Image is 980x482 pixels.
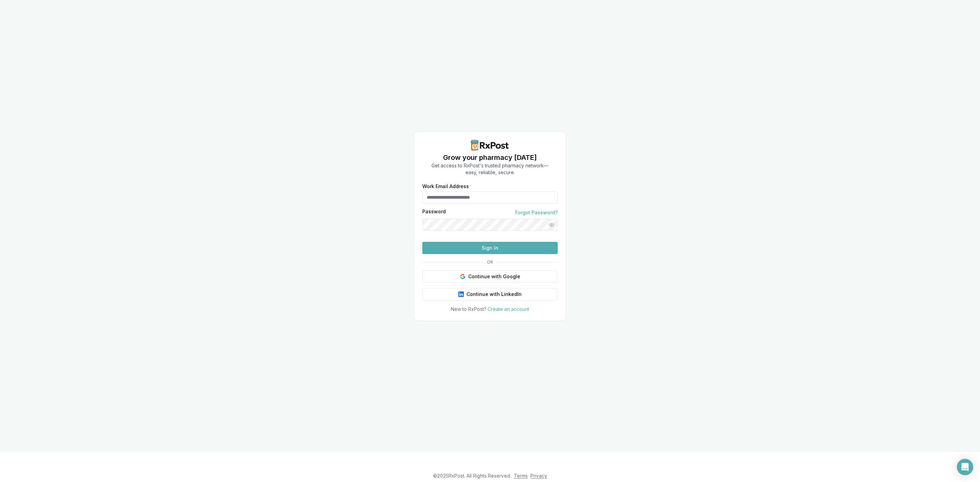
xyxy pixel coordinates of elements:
[458,292,464,297] img: LinkedIn
[451,306,486,312] span: New to RxPost?
[468,140,512,151] img: RxPost Logo
[431,162,549,176] p: Get access to RxPost's trusted pharmacy network— easy, reliable, secure.
[545,219,558,231] button: Show password
[488,306,529,312] a: Create an account
[957,459,973,475] div: Open Intercom Messenger
[515,209,558,216] a: Forgot Password?
[530,473,547,479] a: Privacy
[460,274,465,279] img: Google
[431,153,549,162] h1: Grow your pharmacy [DATE]
[422,209,446,216] label: Password
[514,473,528,479] a: Terms
[422,184,558,189] label: Work Email Address
[422,270,558,283] button: Continue with Google
[422,242,558,254] button: Sign In
[422,288,558,300] button: Continue with LinkedIn
[484,260,496,265] span: OR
